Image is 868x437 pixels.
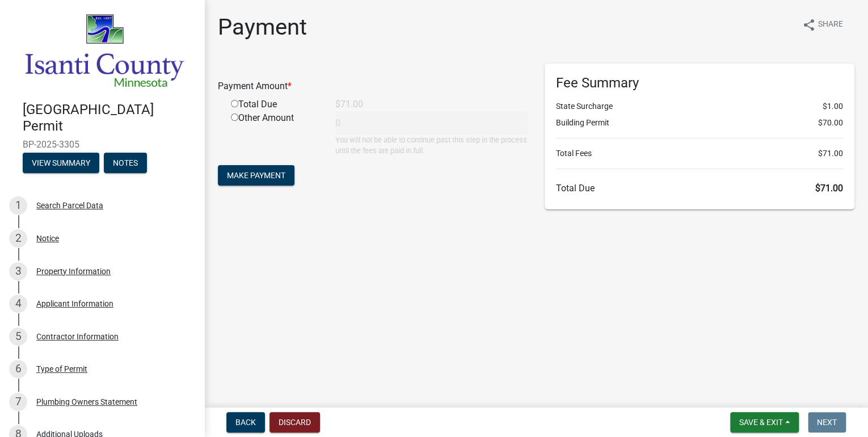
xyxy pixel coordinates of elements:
[23,12,186,90] img: Isanti County, Minnesota
[36,333,119,341] div: Contractor Information
[556,75,843,91] h6: Fee Summary
[808,412,846,432] button: Next
[556,117,843,129] li: Building Permit
[36,267,111,275] div: Property Information
[818,117,843,129] span: $70.00
[730,412,799,432] button: Save & Exit
[739,418,783,427] span: Save & Exit
[23,102,195,135] h4: [GEOGRAPHIC_DATA] Permit
[818,18,843,32] span: Share
[104,159,147,168] wm-modal-confirm: Notes
[556,100,843,112] li: State Surcharge
[9,360,27,378] div: 6
[269,412,320,432] button: Discard
[104,153,147,173] button: Notes
[823,100,843,112] span: $1.00
[556,183,843,194] h6: Total Due
[218,165,294,186] button: Make Payment
[36,300,113,308] div: Applicant Information
[9,393,27,411] div: 7
[23,153,99,173] button: View Summary
[9,262,27,280] div: 3
[227,171,285,180] span: Make Payment
[36,234,59,242] div: Notice
[218,14,307,41] h1: Payment
[9,327,27,346] div: 5
[793,14,852,36] button: shareShare
[235,418,256,427] span: Back
[23,159,99,168] wm-modal-confirm: Summary
[9,295,27,313] div: 4
[802,18,816,32] i: share
[817,418,837,427] span: Next
[9,229,27,247] div: 2
[36,201,103,209] div: Search Parcel Data
[9,196,27,215] div: 1
[556,148,843,159] li: Total Fees
[818,148,843,159] span: $71.00
[226,412,265,432] button: Back
[222,98,327,111] div: Total Due
[209,79,536,93] div: Payment Amount
[23,139,182,150] span: BP-2025-3305
[36,398,137,406] div: Plumbing Owners Statement
[222,111,327,156] div: Other Amount
[815,183,843,194] span: $71.00
[36,365,87,373] div: Type of Permit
